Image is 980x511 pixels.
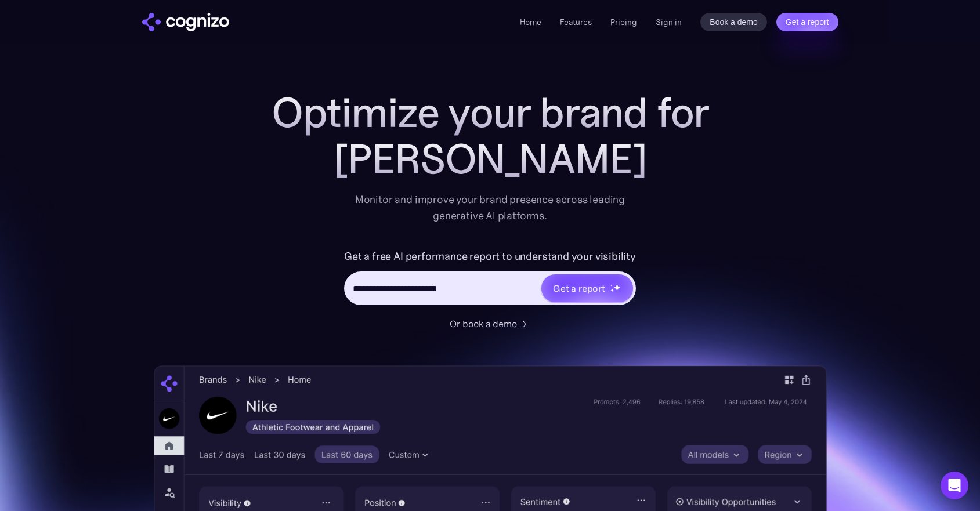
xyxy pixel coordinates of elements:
form: Hero URL Input Form [344,247,636,311]
img: cognizo logo [142,13,229,31]
a: Pricing [610,17,637,27]
div: Get a report [553,281,605,295]
a: Features [560,17,592,27]
div: Monitor and improve your brand presence across leading generative AI platforms. [348,191,633,224]
div: Or book a demo [450,317,517,331]
div: [PERSON_NAME] [258,136,722,182]
a: Book a demo [700,13,767,31]
img: star [610,288,614,292]
a: Get a reportstarstarstar [540,273,634,303]
img: star [610,284,612,286]
a: Or book a demo [450,317,531,331]
a: Sign in [656,15,682,29]
a: Home [520,17,541,27]
h1: Optimize your brand for [258,89,722,136]
img: star [613,284,621,291]
a: Get a report [776,13,838,31]
div: Open Intercom Messenger [941,472,968,499]
a: home [142,13,229,31]
label: Get a free AI performance report to understand your visibility [344,247,636,266]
